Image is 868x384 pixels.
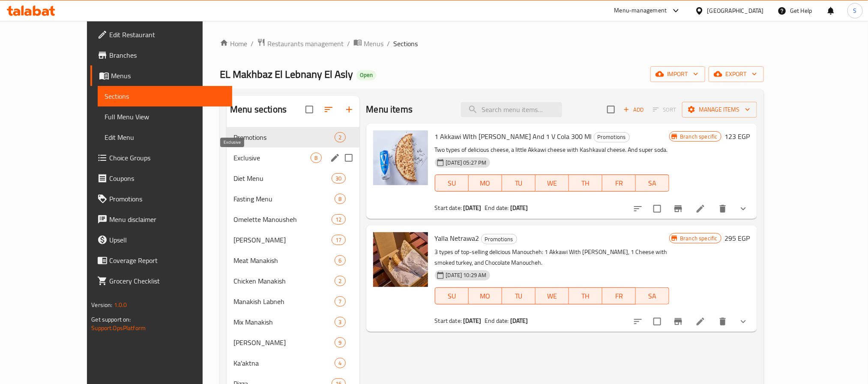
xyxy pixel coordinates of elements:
[668,198,688,219] button: Branch-specific-item
[233,173,332,183] span: Diet Menu
[233,317,335,327] span: Mix Manakish
[506,177,532,189] span: TU
[233,276,335,286] span: Chicken Manakish
[469,174,502,192] button: MO
[636,287,669,304] button: SA
[481,234,517,244] div: Promotions
[335,358,345,368] div: items
[572,290,599,302] span: TH
[339,99,359,120] button: Add section
[373,130,428,185] img: 1 Akkawi WIth Kashkawan Manoucheh And 1 V Cola 300 Ml
[227,312,359,332] div: Mix Manakish3
[227,168,359,189] div: Diet Menu30
[233,194,335,204] span: Fasting Menu
[109,276,225,286] span: Grocery Checklist
[220,38,764,49] nav: breadcrumb
[90,271,232,291] a: Grocery Checklist
[689,104,750,115] span: Manage items
[569,174,602,192] button: TH
[109,235,225,245] span: Upsell
[393,38,418,49] span: Sections
[335,359,345,367] span: 4
[472,290,499,302] span: MO
[335,195,345,203] span: 8
[233,214,332,224] span: Omelette Manousheh
[628,311,648,332] button: sort-choices
[233,132,335,142] div: Promotions
[227,230,359,250] div: [PERSON_NAME]17
[439,290,465,302] span: SU
[332,235,345,245] div: items
[695,204,706,214] a: Edit menu item
[220,38,247,49] a: Home
[233,358,335,368] span: Ka'aktna
[335,132,345,142] div: items
[712,198,733,219] button: delete
[335,255,345,266] div: items
[502,287,536,304] button: TU
[695,316,706,327] a: Edit menu item
[606,177,632,189] span: FR
[227,291,359,312] div: Manakish Labneh7
[485,202,509,213] span: End date:
[233,337,335,348] div: Kiri Manakish
[853,6,857,15] span: S
[227,332,359,353] div: [PERSON_NAME]9
[639,177,666,189] span: SA
[439,177,465,189] span: SU
[311,154,321,162] span: 8
[353,38,383,49] a: Menus
[373,232,428,287] img: Yalla Netrawa2
[98,86,232,106] a: Sections
[536,287,569,304] button: WE
[90,250,232,271] a: Coverage Report
[91,322,146,334] a: Support.OpsPlatform
[356,71,376,79] span: Open
[332,214,345,224] div: items
[636,174,669,192] button: SA
[682,102,757,118] button: Manage items
[676,133,721,141] span: Branch specific
[650,66,705,82] button: import
[335,257,345,265] span: 6
[594,132,630,142] div: Promotions
[639,290,666,302] span: SA
[539,290,566,302] span: WE
[233,255,335,266] div: Meat Manakish
[648,313,666,331] span: Select to update
[98,127,232,148] a: Edit Menu
[569,287,602,304] button: TH
[463,202,481,213] b: [DATE]
[572,177,599,189] span: TH
[332,216,345,224] span: 12
[594,132,629,142] span: Promotions
[318,99,339,120] span: Sort sections
[510,202,528,213] b: [DATE]
[435,202,462,213] span: Start date:
[335,318,345,326] span: 3
[109,30,225,40] span: Edit Restaurant
[472,177,499,189] span: MO
[485,315,509,326] span: End date:
[90,168,232,189] a: Coupons
[109,214,225,224] span: Menu disclaimer
[657,69,698,80] span: import
[335,296,345,307] div: items
[105,132,225,142] span: Edit Menu
[435,130,592,143] span: 1 Akkawi WIth [PERSON_NAME] And 1 V Cola 300 Ml
[233,296,335,307] div: Manakish Labneh
[335,298,345,306] span: 7
[364,38,383,49] span: Menus
[233,235,332,245] span: [PERSON_NAME]
[332,174,345,183] span: 30
[733,311,754,332] button: show more
[109,173,225,183] span: Coupons
[602,100,620,118] span: Select section
[676,234,721,242] span: Branch specific
[463,315,481,326] b: [DATE]
[435,287,469,304] button: SU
